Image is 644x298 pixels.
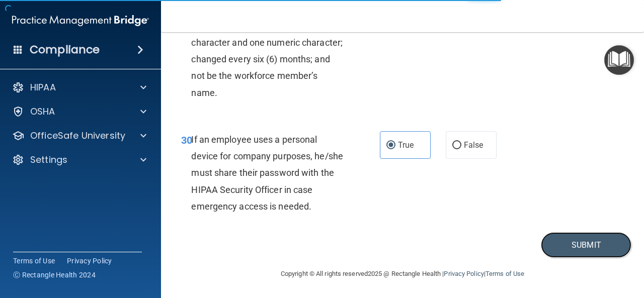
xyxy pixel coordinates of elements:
[604,45,634,75] button: Open Resource Center
[12,154,146,166] a: Settings
[30,154,67,166] p: Settings
[13,270,96,280] span: Ⓒ Rectangle Health 2024
[67,256,112,266] a: Privacy Policy
[12,106,146,118] a: OSHA
[486,270,524,277] a: Terms of Use
[191,134,343,212] span: If an employee uses a personal device for company purposes, he/she must share their password with...
[398,140,414,150] span: True
[219,258,586,290] div: Copyright © All rights reserved 2025 @ Rectangle Health | |
[181,134,192,146] span: 30
[13,256,55,266] a: Terms of Use
[30,130,125,142] p: OfficeSafe University
[452,142,461,149] input: False
[12,81,146,93] a: HIPAA
[12,11,149,31] img: PMB logo
[541,232,631,258] button: Submit
[444,270,484,277] a: Privacy Policy
[30,43,100,57] h4: Compliance
[464,140,484,150] span: False
[386,142,395,149] input: True
[594,229,632,267] iframe: Drift Widget Chat Controller
[30,106,55,118] p: OSHA
[30,81,56,93] p: HIPAA
[12,130,146,142] a: OfficeSafe University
